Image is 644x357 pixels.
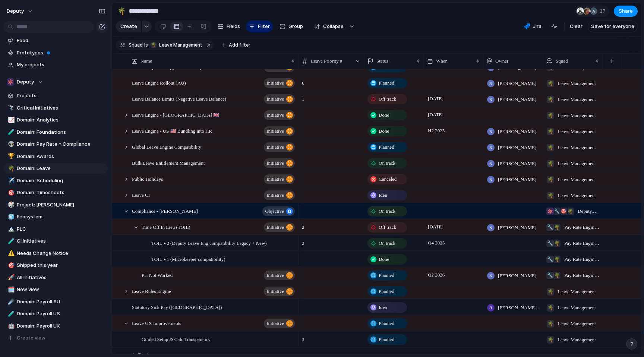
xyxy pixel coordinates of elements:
[141,57,152,65] span: Name
[558,304,596,312] span: Leave Management
[4,163,108,174] div: 🌴Domain: Leave
[4,114,108,126] a: 📈Domain: Analytics
[227,23,240,30] span: Fields
[7,153,14,160] button: 🏆
[558,80,596,87] span: Leave Management
[547,80,554,87] div: 🌴
[17,61,105,69] span: My projects
[8,297,13,306] div: ☄️
[17,274,105,281] span: All Initiatives
[558,160,596,167] span: Leave Management
[266,94,284,104] span: initiative
[7,104,14,112] button: 🔭
[4,76,108,88] button: Deputy
[266,222,284,233] span: initiative
[116,5,127,17] button: 🌴
[4,139,108,150] a: 👽Domain: Pay Rate + Compliance
[553,256,561,263] div: 🌴
[8,285,13,294] div: 🗓️
[264,126,295,136] button: initiative
[288,23,303,30] span: Group
[558,96,596,103] span: Leave Management
[159,42,202,48] span: Leave Management
[7,322,14,330] button: 🤖
[8,189,13,197] div: 🎯
[17,116,105,124] span: Domain: Analytics
[379,95,396,103] span: Off track
[264,319,295,328] button: initiative
[553,240,561,247] div: 🌴
[4,151,108,162] div: 🏆Domain: Awards
[264,94,295,104] button: initiative
[264,78,295,88] button: initiative
[498,80,536,87] span: [PERSON_NAME]
[266,174,284,184] span: initiative
[142,335,211,343] span: Guided Setup & Calc Transparency
[426,94,445,103] span: [DATE]
[558,192,596,199] span: Leave Management
[8,140,13,149] div: 👽
[8,261,13,270] div: 🎯
[4,175,108,186] a: ✈️Domain: Scheduling
[17,153,105,160] span: Domain: Awards
[129,42,143,48] span: Squad
[132,158,205,167] span: Bulk Leave Entitlement Management
[4,308,108,319] div: 🧪Domain: Payroll US
[8,273,13,282] div: 🚀
[266,286,284,297] span: initiative
[4,332,108,344] button: Create view
[8,152,13,161] div: 🏆
[4,260,108,271] div: 🎯Shipped this year
[264,62,295,72] button: initiative
[4,248,108,259] div: ⚠️Needs Change Notice
[266,158,284,168] span: initiative
[556,57,568,65] span: Squad
[323,23,344,30] span: Collapse
[566,208,574,215] div: 🌴
[7,129,14,136] button: 🧪
[4,284,108,295] a: 🗓️New view
[560,208,567,215] div: 🎯
[8,249,13,258] div: ⚠️
[17,201,105,209] span: Project: [PERSON_NAME]
[299,219,364,231] span: 2
[614,6,638,17] button: Share
[144,42,148,48] span: is
[4,59,108,70] a: My projects
[7,237,14,245] button: 🧪
[4,211,108,222] a: 🧊Ecosystem
[264,110,295,120] button: initiative
[564,272,599,279] span: Pay Rate Engine , Leave Management
[132,174,163,183] span: Public Holidays
[426,271,446,279] span: Q2 2026
[379,176,397,183] span: Canceled
[567,20,585,32] button: Clear
[379,208,395,215] span: On track
[8,164,13,173] div: 🌴
[143,41,149,49] button: is
[7,116,14,124] button: 📈
[7,274,14,281] button: 🚀
[498,304,540,312] span: [PERSON_NAME][DEMOGRAPHIC_DATA]
[376,57,388,65] span: Status
[588,20,638,32] button: Save for everyone
[7,140,14,148] button: 👽
[7,189,14,196] button: 🎯
[132,319,181,327] span: Leave UX Improvements
[546,240,554,247] div: 🔧
[8,310,13,318] div: 🧪
[299,91,364,103] span: 1
[4,102,108,114] div: 🔭Critical Initiatives
[547,112,554,119] div: 🌴
[546,256,554,263] div: 🔧
[546,272,554,279] div: 🔧
[132,303,222,311] span: Statutory Sick Pay ([GEOGRAPHIC_DATA])
[266,270,284,281] span: initiative
[436,57,448,65] span: When
[7,286,14,293] button: 🗓️
[553,208,561,215] div: 🔧
[4,199,108,211] div: 🎲Project: [PERSON_NAME]
[558,320,596,328] span: Leave Management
